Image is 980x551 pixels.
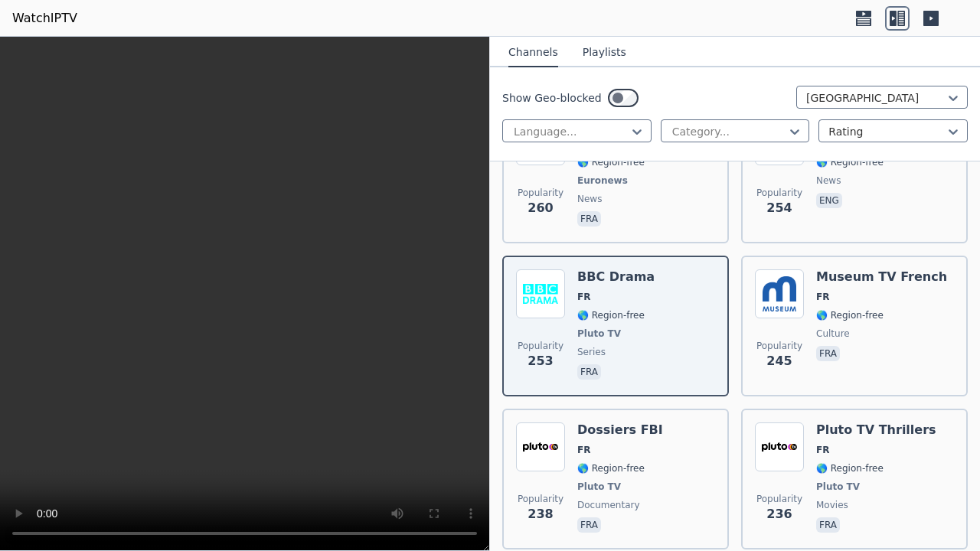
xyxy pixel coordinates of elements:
[518,340,563,352] span: Popularity
[816,174,841,187] span: news
[816,422,936,438] h6: Pluto TV Thrillers
[816,462,884,474] span: 🌎 Region-free
[816,156,884,168] span: 🌎 Region-free
[756,187,802,199] span: Popularity
[577,328,621,340] span: Pluto TV
[577,444,590,456] span: FR
[816,269,947,285] h6: Museum TV French
[577,309,645,321] span: 🌎 Region-free
[583,38,626,67] button: Playlists
[816,499,848,511] span: movies
[528,199,553,217] span: 260
[577,364,601,380] p: fra
[766,352,792,370] span: 245
[816,481,860,493] span: Pluto TV
[816,328,850,340] span: culture
[577,462,645,474] span: 🌎 Region-free
[12,9,77,28] a: WatchIPTV
[816,291,829,303] span: FR
[518,493,563,505] span: Popularity
[816,309,884,321] span: 🌎 Region-free
[816,444,829,456] span: FR
[756,493,802,505] span: Popularity
[766,199,792,217] span: 254
[756,340,802,352] span: Popularity
[577,499,640,511] span: documentary
[577,346,606,358] span: series
[577,211,601,227] p: fra
[528,352,553,370] span: 253
[816,346,840,361] p: fra
[816,517,840,533] p: fra
[755,269,804,318] img: Museum TV French
[577,422,663,438] h6: Dossiers FBI
[577,269,655,285] h6: BBC Drama
[577,481,621,493] span: Pluto TV
[577,517,601,533] p: fra
[577,174,628,187] span: Euronews
[577,156,645,168] span: 🌎 Region-free
[528,505,553,523] span: 238
[816,193,842,208] p: eng
[502,90,602,106] label: Show Geo-blocked
[577,291,590,303] span: FR
[577,193,602,205] span: news
[508,38,558,67] button: Channels
[516,422,565,471] img: Dossiers FBI
[516,269,565,318] img: BBC Drama
[518,187,563,199] span: Popularity
[766,505,792,523] span: 236
[755,422,804,471] img: Pluto TV Thrillers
